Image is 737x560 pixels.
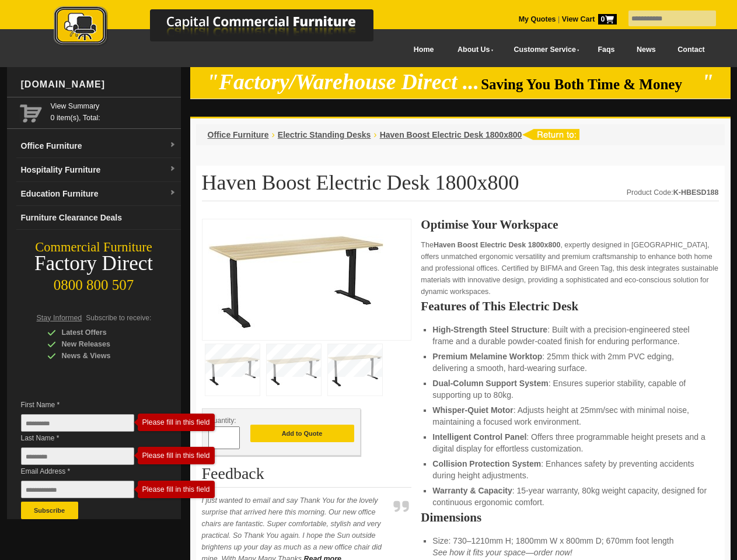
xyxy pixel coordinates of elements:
a: Office Furnituredropdown [16,134,181,158]
strong: Intelligent Control Panel [432,432,526,442]
input: First Name * [21,414,134,432]
a: Haven Boost Electric Desk 1800x800 [380,130,522,139]
span: Subscribe to receive: [86,314,151,322]
img: dropdown [169,142,176,149]
button: Subscribe [21,502,78,519]
div: [DOMAIN_NAME] [16,67,181,102]
img: dropdown [169,166,176,173]
div: Please fill in this field [142,485,210,494]
h2: Features of This Electric Desk [421,300,718,312]
strong: High-Strength Steel Structure [432,325,547,334]
li: : Offers three programmable height presets and a digital display for effortless customization. [432,431,707,454]
a: Hospitality Furnituredropdown [16,158,181,182]
strong: Warranty & Capacity [432,486,512,495]
strong: K-HBESD188 [673,188,719,197]
li: › [272,129,275,141]
span: Last Name * [21,432,152,444]
span: Saving You Both Time & Money [481,76,700,92]
li: : Built with a precision-engineered steel frame and a durable powder-coated finish for enduring p... [432,324,707,347]
div: Please fill in this field [142,452,210,460]
em: " [701,70,714,94]
a: About Us [445,37,501,63]
p: The , expertly designed in [GEOGRAPHIC_DATA], offers unmatched ergonomic versatility and premium ... [421,239,718,297]
h2: Feedback [202,465,412,488]
img: Haven Boost Electric Desk 1800x800: adjustable height steel frame, 25mm melamine top, 80kg capaci... [208,225,383,331]
h2: Optimise Your Workspace [421,219,718,230]
li: : Adjusts height at 25mm/sec with minimal noise, maintaining a focused work environment. [432,404,707,428]
div: Please fill in this field [142,418,210,426]
strong: Premium Melamine Worktop [432,352,542,361]
a: Furniture Clearance Deals [16,206,181,230]
a: Education Furnituredropdown [16,182,181,206]
strong: Haven Boost Electric Desk 1800x800 [434,241,561,249]
h1: Haven Boost Electric Desk 1800x800 [202,171,719,201]
li: › [373,129,376,141]
div: Product Code: [627,187,719,198]
div: Factory Direct [7,256,181,272]
a: Electric Standing Desks [278,130,371,139]
strong: Whisper-Quiet Motor [432,405,513,415]
li: Size: 730–1210mm H; 1800mm W x 800mm D; 670mm foot length [432,535,707,558]
div: 0800 800 507 [7,271,181,293]
span: Email Address * [21,466,152,477]
li: : 15-year warranty, 80kg weight capacity, designed for continuous ergonomic comfort. [432,485,707,508]
input: Email Address * [21,481,134,498]
div: News & Views [47,350,158,362]
strong: Collision Protection System [432,459,541,468]
a: Office Furniture [208,130,269,139]
h2: Dimensions [421,512,718,523]
em: "Factory/Warehouse Direct ... [207,70,479,94]
button: Add to Quote [250,425,354,442]
li: : Ensures superior stability, capable of supporting up to 80kg. [432,377,707,401]
a: View Cart0 [560,15,616,23]
input: Last Name * [21,447,134,465]
div: Latest Offers [47,327,158,338]
a: Capital Commercial Furniture Logo [22,6,430,52]
a: Contact [666,37,715,63]
img: dropdown [169,190,176,197]
li: : 25mm thick with 2mm PVC edging, delivering a smooth, hard-wearing surface. [432,351,707,374]
a: Customer Service [501,37,586,63]
li: : Enhances safety by preventing accidents during height adjustments. [432,458,707,481]
span: Quantity: [208,416,236,425]
strong: Dual-Column Support System [432,379,548,388]
a: News [626,37,666,63]
a: Faqs [587,37,626,63]
img: return to [522,129,579,140]
span: 0 item(s), Total: [51,100,176,122]
a: View Summary [51,100,176,112]
div: New Releases [47,338,158,350]
em: See how it fits your space—order now! [432,548,572,557]
span: First Name * [21,399,152,411]
span: Stay Informed [37,314,82,322]
img: Capital Commercial Furniture Logo [22,6,430,48]
a: My Quotes [519,15,556,23]
div: Commercial Furniture [7,239,181,256]
strong: View Cart [562,15,617,23]
span: 0 [598,14,617,24]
